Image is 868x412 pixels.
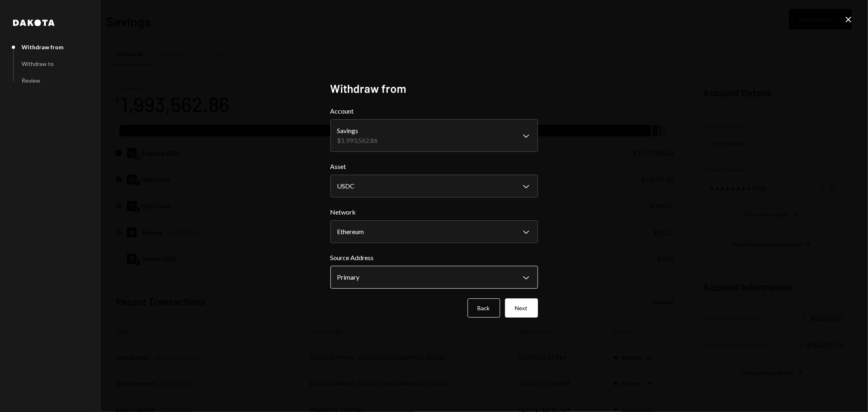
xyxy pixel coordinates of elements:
label: Network [330,207,538,217]
button: Asset [330,175,538,197]
div: Withdraw from [22,44,63,50]
label: Account [330,106,538,116]
button: Next [505,298,538,318]
div: Withdraw to [22,60,54,67]
label: Source Address [330,253,538,263]
label: Asset [330,162,538,171]
button: Source Address [330,266,538,289]
button: Back [468,298,500,318]
button: Account [330,119,538,152]
button: Network [330,220,538,243]
h2: Withdraw from [330,81,538,96]
div: Review [22,77,40,84]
